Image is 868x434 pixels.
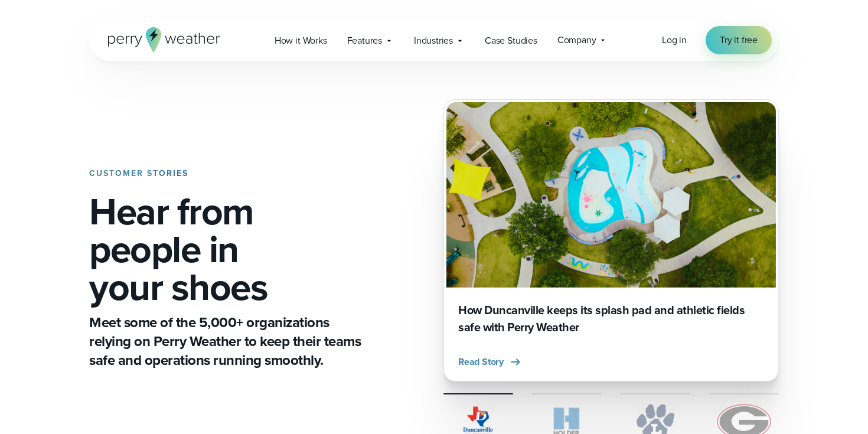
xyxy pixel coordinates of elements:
a: Log in [662,33,687,47]
span: Industries [414,34,453,48]
div: slideshow [443,99,779,381]
a: Case Studies [475,28,547,53]
h1: Hear from people in your shoes [89,192,366,306]
img: Duncanville Splash Pad [446,102,776,288]
span: How it Works [275,34,327,48]
span: Try it free [720,33,758,47]
a: How it Works [265,28,337,53]
h3: How Duncanville keeps its splash pad and athletic fields safe with Perry Weather [458,302,764,336]
span: Company [557,33,596,47]
a: Duncanville Splash Pad How Duncanville keeps its splash pad and athletic fields safe with Perry W... [443,99,779,381]
span: Case Studies [485,34,537,48]
p: Meet some of the 5,000+ organizations relying on Perry Weather to keep their teams safe and opera... [89,313,366,370]
span: Log in [662,33,687,47]
span: Read Story [458,355,504,369]
strong: CUSTOMER STORIES [89,167,188,180]
span: Features [347,34,382,48]
div: 1 of 4 [443,99,779,381]
button: Read Story [458,355,523,369]
a: Try it free [706,26,772,54]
